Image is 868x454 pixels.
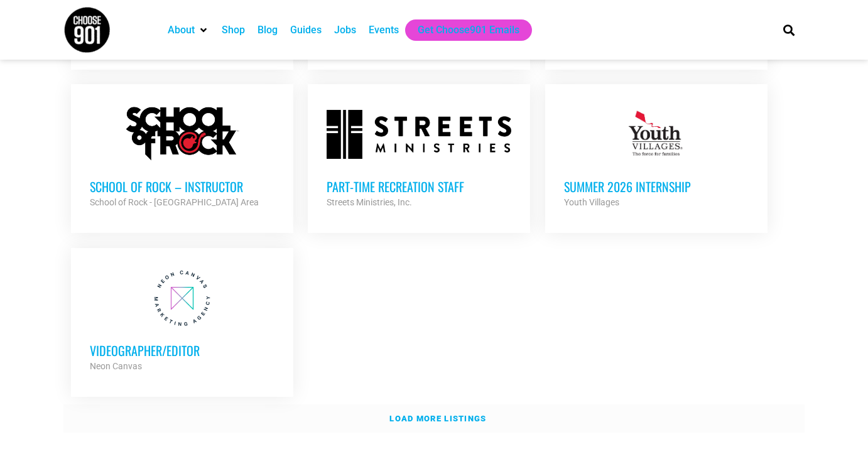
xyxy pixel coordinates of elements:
a: About [168,23,195,38]
a: Part-time Recreation Staff Streets Ministries, Inc. [308,84,530,229]
strong: Streets Ministries, Inc. [327,197,412,207]
a: Blog [258,23,278,38]
h3: School of Rock – Instructor [90,178,274,195]
div: Search [779,19,800,40]
a: Guides [290,23,322,38]
h3: Summer 2026 Internship [564,178,749,195]
strong: Youth Villages [564,197,619,207]
strong: Load more listings [389,414,486,423]
a: Summer 2026 Internship Youth Villages [545,84,768,229]
strong: School of Rock - [GEOGRAPHIC_DATA] Area [90,197,259,207]
div: About [161,19,215,41]
a: Shop [222,23,245,38]
a: School of Rock – Instructor School of Rock - [GEOGRAPHIC_DATA] Area [71,84,293,229]
a: Events [369,23,399,38]
a: Jobs [334,23,356,38]
a: Get Choose901 Emails [418,23,519,38]
h3: Videographer/Editor [90,342,274,359]
a: Videographer/Editor Neon Canvas [71,248,293,392]
a: Load more listings [63,404,805,433]
strong: Neon Canvas [90,361,142,371]
nav: Main nav [161,19,762,41]
h3: Part-time Recreation Staff [327,178,511,195]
